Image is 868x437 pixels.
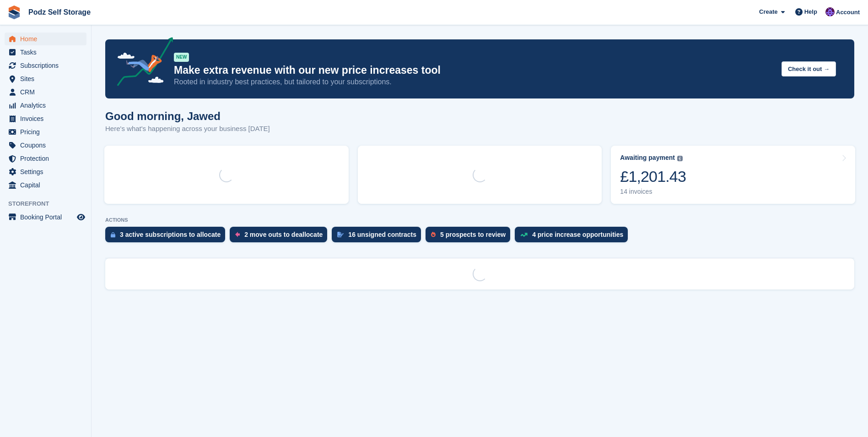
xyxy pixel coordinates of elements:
span: CRM [20,86,75,98]
a: 4 price increase opportunities [515,227,632,247]
div: £1,201.43 [620,167,686,186]
div: 2 move outs to deallocate [244,231,323,238]
a: Podz Self Storage [25,5,94,20]
img: icon-info-grey-7440780725fd019a000dd9b08b2336e03edf1995a4989e88bcd33f0948082b44.svg [677,156,683,161]
span: Pricing [20,126,75,138]
a: menu [5,86,86,98]
a: menu [5,126,86,138]
div: 3 active subscriptions to allocate [120,231,221,238]
span: Create [759,7,777,16]
div: NEW [174,53,189,62]
span: Account [836,8,860,17]
span: Sites [20,72,75,85]
div: 14 invoices [620,188,686,196]
a: menu [5,139,86,152]
a: menu [5,59,86,72]
a: menu [5,33,86,45]
a: 2 move outs to deallocate [230,227,332,247]
a: menu [5,99,86,112]
img: active_subscription_to_allocate_icon-d502201f5373d7db506a760aba3b589e785aa758c864c3986d89f69b8ff3... [111,232,115,238]
p: Here's what's happening across your business [DATE] [105,124,270,134]
img: move_outs_to_deallocate_icon-f764333ba52eb49d3ac5e1228854f67142a1ed5810a6f6cc68b1a99e826820c5.svg [235,232,240,237]
span: Coupons [20,139,75,152]
div: 5 prospects to review [440,231,506,238]
p: Make extra revenue with our new price increases tool [174,64,774,77]
a: menu [5,211,86,224]
span: Storefront [8,199,91,208]
div: Awaiting payment [620,154,675,162]
a: 16 unsigned contracts [332,227,426,247]
div: 4 price increase opportunities [532,231,623,238]
span: Analytics [20,99,75,112]
span: Home [20,33,75,45]
img: prospect-51fa495bee0391a8d652442698ab0144808aea92771e9ea1ae160a38d050c398.svg [431,232,436,237]
img: contract_signature_icon-13c848040528278c33f63329250d36e43548de30e8caae1d1a13099fd9432cc5.svg [337,232,344,237]
span: Booking Portal [20,211,75,224]
a: 3 active subscriptions to allocate [105,227,230,247]
a: menu [5,165,86,178]
h1: Good morning, Jawed [105,110,270,122]
img: stora-icon-8386f47178a22dfd0bd8f6a31ec36ba5ce8667c1dd55bd0f319d3a0aa187defe.svg [7,5,21,19]
a: menu [5,46,86,59]
span: Settings [20,165,75,178]
span: Help [804,7,817,16]
a: Preview store [75,212,86,223]
a: menu [5,112,86,125]
a: 5 prospects to review [426,227,515,247]
a: Awaiting payment £1,201.43 14 invoices [611,146,855,204]
span: Capital [20,179,75,191]
a: menu [5,179,86,191]
span: Invoices [20,112,75,125]
span: Protection [20,152,75,165]
img: price_increase_opportunities-93ffe204e8149a01c8c9dc8f82e8f89637d9d84a8eef4429ea346261dce0b2c0.svg [520,233,528,237]
span: Tasks [20,46,75,59]
span: Subscriptions [20,59,75,72]
a: menu [5,72,86,85]
button: Check it out → [782,61,836,76]
img: price-adjustments-announcement-icon-8257ccfd72463d97f412b2fc003d46551f7dbcb40ab6d574587a9cd5c0d94... [109,37,173,89]
a: menu [5,152,86,165]
img: Jawed Chowdhary [825,7,835,16]
div: 16 unsigned contracts [348,231,416,238]
p: Rooted in industry best practices, but tailored to your subscriptions. [174,77,774,87]
p: ACTIONS [105,217,854,223]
